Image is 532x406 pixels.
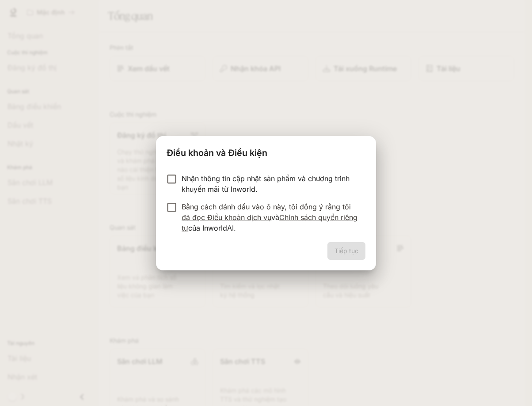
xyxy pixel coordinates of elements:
[234,224,236,232] font: .
[182,202,351,222] a: Bằng cách đánh dấu vào ô này, tôi đồng ý rằng tôi đã đọc Điều khoản dịch vụ
[167,148,267,158] font: Điều khoản và Điều kiện
[182,174,350,194] font: Nhận thông tin cập nhật sản phẩm và chương trình khuyến mãi từ Inworld.
[182,213,357,232] a: Chính sách quyền riêng tư
[271,213,279,222] font: và
[188,224,234,232] font: của InworldAI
